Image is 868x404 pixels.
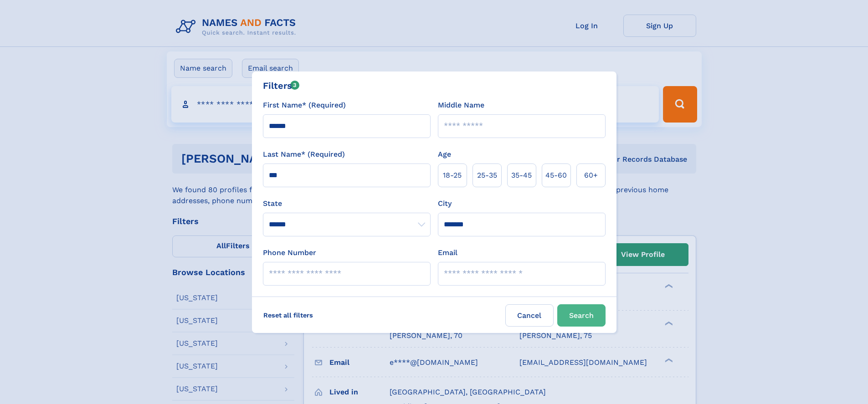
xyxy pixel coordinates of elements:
[263,247,316,258] label: Phone Number
[438,149,451,160] label: Age
[511,170,532,181] span: 35‑45
[263,79,300,92] div: Filters
[505,304,554,327] label: Cancel
[438,198,452,209] label: City
[257,304,319,326] label: Reset all filters
[438,100,484,111] label: Middle Name
[443,170,462,181] span: 18‑25
[477,170,497,181] span: 25‑35
[545,170,567,181] span: 45‑60
[263,100,346,111] label: First Name* (Required)
[584,170,598,181] span: 60+
[263,149,345,160] label: Last Name* (Required)
[438,247,457,258] label: Email
[557,304,606,327] button: Search
[263,198,431,209] label: State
